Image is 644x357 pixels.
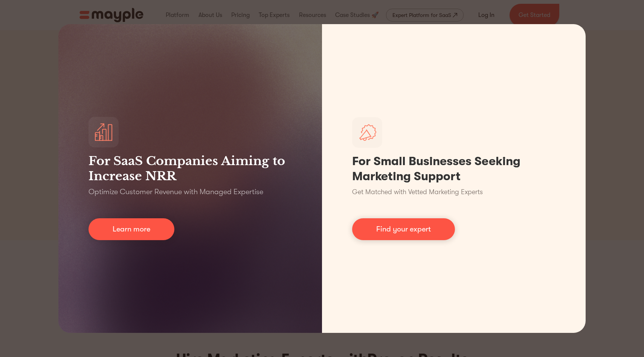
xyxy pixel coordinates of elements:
a: Learn more [89,218,174,240]
a: Find your expert [352,218,455,240]
h3: For SaaS Companies Aiming to Increase NRR [89,153,292,184]
p: Get Matched with Vetted Marketing Experts [352,187,483,197]
p: Optimize Customer Revenue with Managed Expertise [89,187,263,197]
h1: For Small Businesses Seeking Marketing Support [352,154,555,184]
